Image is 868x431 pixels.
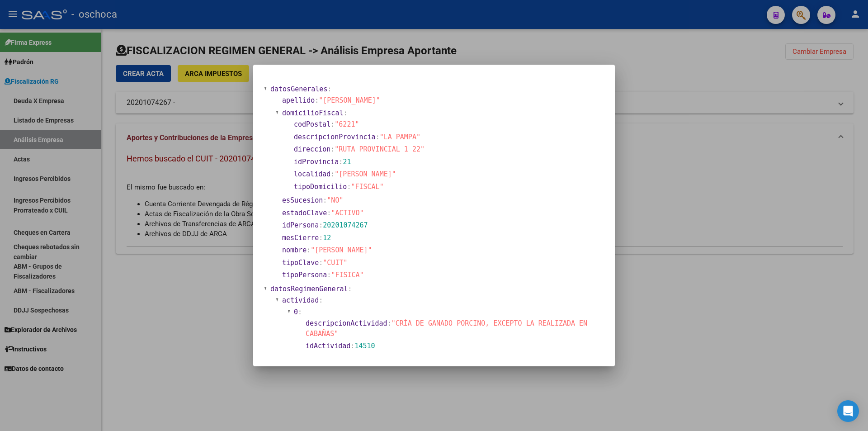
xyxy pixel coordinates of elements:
span: "FISCAL" [351,183,383,191]
span: 883 [354,355,367,363]
span: : [348,285,352,293]
span: : [319,234,323,242]
span: : [327,271,331,279]
span: descripcionProvincia [294,133,376,141]
span: : [315,96,319,104]
span: "RUTA PROVINCIAL 1 22" [335,145,425,153]
span: tipoPersona [282,271,327,279]
span: : [350,342,354,350]
span: codPostal [294,120,330,128]
span: descripcionActividad [306,319,387,327]
span: "CUIT" [323,259,347,267]
span: 0 [294,308,298,316]
span: apellido [282,96,315,104]
span: "[PERSON_NAME]" [311,246,372,254]
span: "NO" [327,196,343,204]
span: : [323,196,327,204]
span: datosGenerales [270,85,327,93]
span: localidad [294,170,330,178]
span: : [319,259,323,267]
span: tipoDomicilio [294,183,347,191]
span: nombre [282,246,307,254]
span: : [350,355,354,363]
span: "CRÍA DE GANADO PORCINO, EXCEPTO LA REALIZADA EN CABAÑAS" [306,319,587,338]
span: idPersona [282,221,319,229]
span: 12 [323,234,331,242]
span: "[PERSON_NAME]" [319,96,380,104]
span: 14510 [354,342,375,350]
span: datosRegimenGeneral [270,285,348,293]
span: "ACTIVO" [331,209,363,217]
span: idProvincia [294,158,339,166]
span: domicilioFiscal [282,109,343,117]
span: estadoClave [282,209,327,217]
span: "[PERSON_NAME]" [335,170,396,178]
span: : [330,120,335,128]
span: esSucesion [282,196,323,204]
span: : [319,296,323,304]
span: tipoClave [282,259,319,267]
span: 21 [343,158,351,166]
span: : [298,308,302,316]
span: : [327,85,331,93]
span: : [330,145,335,153]
span: "LA PAMPA" [380,133,420,141]
div: Open Intercom Messenger [837,400,859,422]
span: : [319,221,323,229]
span: : [343,109,347,117]
span: : [327,209,331,217]
span: : [387,319,392,327]
span: : [376,133,380,141]
span: "6221" [335,120,359,128]
span: "FISICA" [331,271,363,279]
span: actividad [282,296,319,304]
span: idActividad [306,342,350,350]
span: 20201074267 [323,221,368,229]
span: : [339,158,343,166]
span: : [347,183,351,191]
span: mesCierre [282,234,319,242]
span: nomenclador [306,355,350,363]
span: direccion [294,145,330,153]
span: : [330,170,335,178]
span: : [307,246,311,254]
